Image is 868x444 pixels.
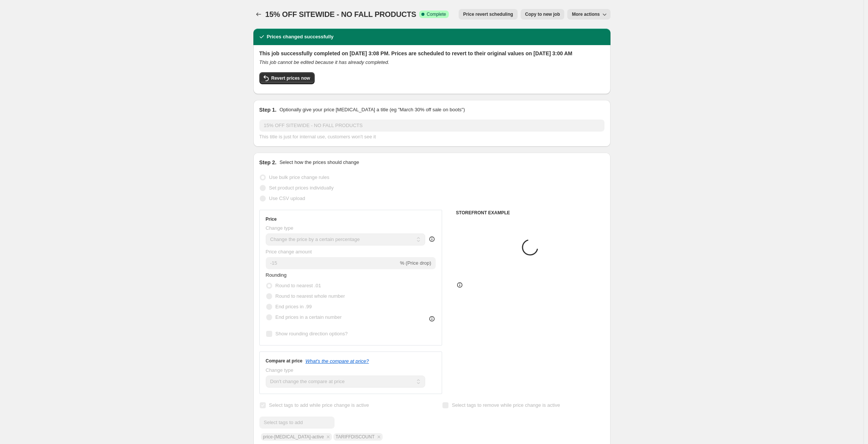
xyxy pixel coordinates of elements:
[428,235,436,243] div: help
[459,9,518,20] button: Price revert scheduling
[259,72,315,84] button: Revert prices now
[456,210,604,216] h6: STOREFRONT EXAMPLE
[269,174,329,180] span: Use bulk price change rules
[279,106,465,114] p: Optionally give your price [MEDICAL_DATA] a title (eg "March 30% off sale on boots")
[253,9,264,20] button: Price change jobs
[400,260,431,266] span: % (Price drop)
[452,402,560,408] span: Select tags to remove while price change is active
[266,367,294,373] span: Change type
[259,50,604,57] h2: This job successfully completed on [DATE] 3:08 PM. Prices are scheduled to revert to their origin...
[572,11,600,17] span: More actions
[259,134,376,139] span: This title is just for internal use, customers won't see it
[521,9,565,20] button: Copy to new job
[276,304,312,309] span: End prices in .99
[265,10,417,18] span: 15% OFF SITEWIDE - NO FALL PRODUCTS
[276,331,348,336] span: Show rounding direction options?
[259,59,389,65] i: This job cannot be edited because it has already completed.
[279,159,359,166] p: Select how the prices should change
[266,225,294,231] span: Change type
[266,257,398,269] input: -15
[276,283,321,288] span: Round to nearest .01
[259,120,604,132] input: 30% off holiday sale
[269,402,369,408] span: Select tags to add while price change is active
[259,106,277,114] h2: Step 1.
[276,293,345,299] span: Round to nearest whole number
[427,11,446,17] span: Complete
[259,159,277,166] h2: Step 2.
[306,358,369,364] button: What's the compare at price?
[271,75,310,81] span: Revert prices now
[266,216,277,222] h3: Price
[267,33,334,41] h2: Prices changed successfully
[269,185,334,191] span: Set product prices individually
[269,195,305,201] span: Use CSV upload
[276,314,342,320] span: End prices in a certain number
[266,358,303,364] h3: Compare at price
[567,9,610,20] button: More actions
[266,272,287,278] span: Rounding
[463,11,513,17] span: Price revert scheduling
[266,249,312,255] span: Price change amount
[259,417,335,429] input: Select tags to add
[525,11,560,17] span: Copy to new job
